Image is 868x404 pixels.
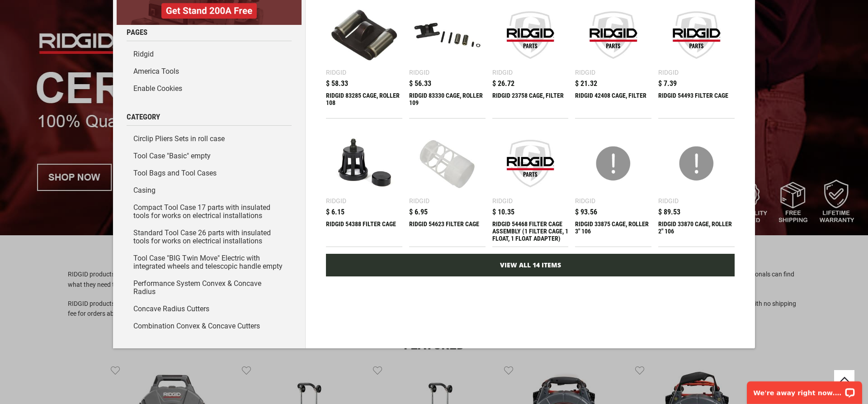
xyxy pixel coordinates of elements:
[127,224,292,250] a: Standard Tool Case 26 parts with insulated tools for works on electrical installations
[658,198,679,204] div: Ridgid
[663,130,730,197] img: RIDGID 33870 CAGE, ROLLER 2
[658,92,735,114] div: RIDGID 54493 FILTER CAGE
[409,198,429,204] div: Ridgid
[575,92,651,114] div: RIDGID 42408 CAGE, FILTER
[575,69,595,76] div: Ridgid
[492,198,513,204] div: Ridgid
[658,220,735,242] div: RIDGID 33870 CAGE, ROLLER 2
[414,1,481,69] img: RIDGID 83330 CAGE, ROLLER 109
[326,69,346,76] div: Ridgid
[127,318,292,335] a: Combination Convex & Concave Cutters
[127,165,292,182] a: Tool Bags and Tool Cases
[127,250,292,275] a: Tool Case "BIG Twin Move" Electric with integrated wheels and telescopic handle empty
[127,300,292,318] a: Concave Radius Cutters
[492,80,514,87] span: $ 26.72
[492,69,513,76] div: Ridgid
[326,92,402,114] div: RIDGID 83285 CAGE, ROLLER 108
[127,63,292,80] a: America Tools
[658,125,735,247] a: RIDGID 33870 CAGE, ROLLER 2 Ridgid $ 89.53 RIDGID 33870 CAGE, ROLLER 2" 106
[497,130,564,197] img: RIDGID 54468 FILTER CAGE ASSEMBLY (1 FILTER CAGE, 1 FLOAT, 1 FLOAT ADAPTER)
[326,125,402,247] a: RIDGID 54388 FILTER CAGE Ridgid $ 6.15 RIDGID 54388 FILTER CAGE
[492,209,514,216] span: $ 10.35
[414,130,481,197] img: RIDGID 54623 FILTER CAGE
[492,92,569,114] div: RIDGID 23758 CAGE, FILTER
[127,46,292,63] a: Ridgid
[127,113,160,121] span: Category
[492,125,569,247] a: RIDGID 54468 FILTER CAGE ASSEMBLY (1 FILTER CAGE, 1 FLOAT, 1 FLOAT ADAPTER) Ridgid $ 10.35 RIDGID...
[575,198,595,204] div: Ridgid
[127,130,292,147] a: Circlip Pliers Sets in roll case
[658,209,680,216] span: $ 89.53
[658,80,677,87] span: $ 7.39
[575,80,597,87] span: $ 21.32
[326,198,346,204] div: Ridgid
[741,375,868,404] iframe: LiveChat chat widget
[127,147,292,165] a: Tool Case "Basic" empty
[409,125,486,247] a: RIDGID 54623 FILTER CAGE Ridgid $ 6.95 RIDGID 54623 FILTER CAGE
[575,209,597,216] span: $ 93.56
[663,1,730,69] img: RIDGID 54493 FILTER CAGE
[330,1,398,69] img: RIDGID 83285 CAGE, ROLLER 108
[330,130,398,197] img: RIDGID 54388 FILTER CAGE
[409,80,431,87] span: $ 56.33
[492,220,569,242] div: RIDGID 54468 FILTER CAGE ASSEMBLY (1 FILTER CAGE, 1 FLOAT, 1 FLOAT ADAPTER)
[575,220,651,242] div: RIDGID 33875 CAGE, ROLLER 3
[497,1,564,69] img: RIDGID 23758 CAGE, FILTER
[409,220,486,242] div: RIDGID 54623 FILTER CAGE
[127,80,292,97] a: Enable Cookies
[580,1,647,69] img: RIDGID 42408 CAGE, FILTER
[127,199,292,224] a: Compact Tool Case 17 parts with insulated tools for works on electrical installations
[409,69,429,76] div: Ridgid
[326,220,402,242] div: RIDGID 54388 FILTER CAGE
[127,29,147,36] span: Pages
[575,125,651,247] a: RIDGID 33875 CAGE, ROLLER 3 Ridgid $ 93.56 RIDGID 33875 CAGE, ROLLER 3" 106
[580,130,647,197] img: RIDGID 33875 CAGE, ROLLER 3
[409,92,486,114] div: RIDGID 83330 CAGE, ROLLER 109
[127,182,292,199] a: Casing
[326,254,735,276] a: View All 14 Items
[127,275,292,300] a: Performance System Convex & Concave Radius
[658,69,679,76] div: Ridgid
[326,80,348,87] span: $ 58.33
[409,209,428,216] span: $ 6.95
[326,209,344,216] span: $ 6.15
